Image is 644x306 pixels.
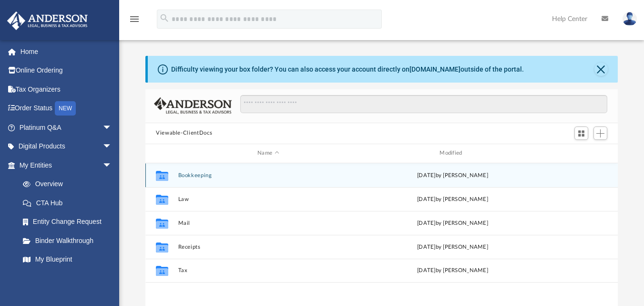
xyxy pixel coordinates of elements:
div: Difficulty viewing your box folder? You can also access your account directly on outside of the p... [171,64,524,74]
div: [DATE] by [PERSON_NAME] [362,195,542,203]
i: search [159,13,170,23]
a: Online Ordering [7,61,126,80]
div: [DATE] by [PERSON_NAME] [362,171,542,179]
button: Law [178,196,358,202]
a: Home [7,42,126,61]
div: id [547,149,613,158]
button: Mail [178,220,358,226]
input: Search files and folders [240,95,607,113]
button: Switch to Grid View [574,127,589,140]
a: Order StatusNEW [7,99,126,118]
button: Tax [178,267,358,274]
div: [DATE] by [PERSON_NAME] [362,219,542,227]
button: Close [594,63,608,76]
a: Tax Due Dates [13,269,126,288]
div: [DATE] by [PERSON_NAME] [362,266,542,275]
button: Bookkeeping [178,172,358,178]
a: menu [129,18,140,25]
a: Tax Organizers [7,80,126,99]
div: NEW [55,101,76,116]
i: menu [129,13,140,25]
div: [DATE] by [PERSON_NAME] [362,243,542,251]
button: Add [593,127,608,140]
div: id [150,149,174,158]
button: Viewable-ClientDocs [156,129,212,137]
a: My Entitiesarrow_drop_down [7,156,126,175]
a: Platinum Q&Aarrow_drop_down [7,118,126,137]
a: My Blueprint [13,250,122,269]
a: Entity Change Request [13,212,126,232]
div: Name [178,149,358,158]
img: User Pic [623,12,637,26]
a: Digital Productsarrow_drop_down [7,137,126,156]
a: [DOMAIN_NAME] [409,65,460,73]
span: arrow_drop_down [102,118,122,137]
button: Receipts [178,243,358,250]
span: arrow_drop_down [102,137,122,157]
span: arrow_drop_down [102,156,122,175]
a: Overview [13,175,126,194]
img: Anderson Advisors Platinum Portal [4,11,91,30]
a: CTA Hub [13,193,126,212]
div: Modified [362,149,543,158]
a: Binder Walkthrough [13,231,126,250]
